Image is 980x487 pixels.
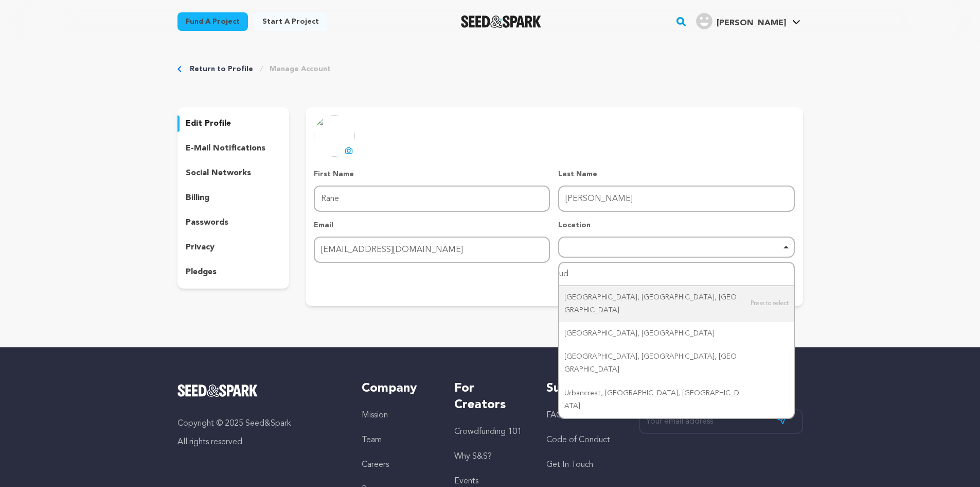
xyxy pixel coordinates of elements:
p: Location [558,220,794,230]
p: social networks [186,167,251,179]
button: pledges [177,264,290,280]
p: First Name [314,169,550,179]
a: Team [362,436,382,444]
button: billing [177,190,290,206]
div: [GEOGRAPHIC_DATA], [GEOGRAPHIC_DATA] [559,322,793,345]
input: Start typing... [559,263,793,286]
p: passwords [186,216,228,229]
div: Breadcrumb [177,64,803,74]
span: Rane N.'s Profile [694,11,803,32]
a: Manage Account [270,64,331,74]
button: privacy [177,239,290,256]
img: user.png [696,13,712,29]
div: Urbancrest, [GEOGRAPHIC_DATA], [GEOGRAPHIC_DATA] [559,382,793,418]
a: Crowdfunding 101 [454,428,522,436]
button: passwords [177,214,290,231]
button: e-mail notifications [177,140,290,157]
input: Your email address [639,409,803,434]
a: Why S&S? [454,452,492,461]
p: privacy [186,241,215,254]
p: Email [314,220,550,230]
a: Seed&Spark Homepage [177,384,342,397]
a: Rane N.'s Profile [694,11,803,29]
img: Seed&Spark Logo Dark Mode [461,15,542,28]
a: Mission [362,411,388,419]
input: Email [314,237,550,263]
div: [GEOGRAPHIC_DATA], [GEOGRAPHIC_DATA], [GEOGRAPHIC_DATA] [559,286,793,322]
img: Seed&Spark Logo [177,384,258,397]
button: social networks [177,165,290,181]
input: Last Name [558,186,794,212]
p: All rights reserved [177,436,342,448]
h5: Company [362,380,433,397]
a: Get In Touch [546,461,593,469]
h5: For Creators [454,380,526,413]
a: Seed&Spark Homepage [461,15,542,28]
p: e-mail notifications [186,142,265,155]
button: edit profile [177,115,290,132]
div: [GEOGRAPHIC_DATA], [GEOGRAPHIC_DATA], [GEOGRAPHIC_DATA] [559,345,793,381]
p: billing [186,192,209,204]
a: Code of Conduct [546,436,610,444]
p: Copyright © 2025 Seed&Spark [177,417,342,430]
a: Events [454,477,478,485]
span: [PERSON_NAME] [717,19,786,27]
a: FAQs [546,411,566,419]
p: Last Name [558,169,794,179]
p: pledges [186,266,217,278]
p: edit profile [186,117,231,130]
a: Start a project [254,12,327,31]
div: Rane N.'s Profile [696,13,786,29]
a: Careers [362,461,389,469]
input: First Name [314,186,550,212]
h5: Support [546,380,618,397]
a: Fund a project [177,12,248,31]
a: Return to Profile [190,64,253,74]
